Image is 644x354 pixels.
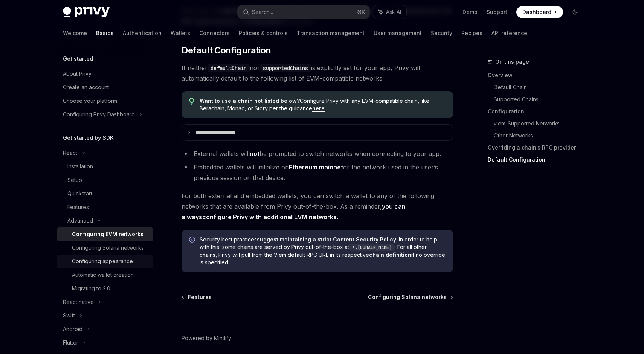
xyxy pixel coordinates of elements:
[63,24,87,42] a: Welcome
[72,243,144,252] div: Configuring Solana networks
[63,148,77,157] div: React
[569,6,581,18] button: Toggle dark mode
[250,150,259,157] strong: not
[57,227,153,241] a: Configuring EVM networks
[252,8,273,17] div: Search...
[369,252,411,258] a: chain definition
[57,241,153,255] a: Configuring Solana networks
[72,230,143,239] div: Configuring EVM networks
[522,8,551,16] span: Dashboard
[63,110,135,119] div: Configuring Privy Dashboard
[63,133,114,142] h5: Get started by SDK
[57,67,153,81] a: About Privy
[373,5,406,19] button: Ask AI
[57,282,153,295] a: Migrating to 2.0
[67,216,93,225] div: Advanced
[182,148,453,159] li: External wallets will be prompted to switch networks when connecting to your app.
[200,97,446,112] span: Configure Privy with any EVM-compatible chain, like Berachain, Monad, or Story per the guidance .
[488,142,587,154] a: Overriding a chain’s RPC provider
[63,325,82,334] div: Android
[67,203,89,212] div: Features
[368,293,452,301] a: Configuring Solana networks
[189,237,197,244] svg: Info
[63,69,92,78] div: About Privy
[72,257,133,266] div: Configuring appearance
[200,236,446,266] span: Security best practices . In order to help with this, some chains are served by Privy out-of-the-...
[63,54,93,63] h5: Get started
[386,8,401,16] span: Ask AI
[488,154,587,166] a: Default Configuration
[494,81,587,93] a: Default Chain
[488,105,587,117] a: Configuration
[72,284,110,293] div: Migrating to 2.0
[57,187,153,200] a: Quickstart
[63,311,75,320] div: Swift
[57,268,153,282] a: Automatic wallet creation
[63,7,110,17] img: dark logo
[260,64,311,72] code: supportedChains
[202,213,337,221] a: configure Privy with additional EVM networks
[487,8,507,16] a: Support
[63,338,78,347] div: Flutter
[57,160,153,173] a: Installation
[182,203,406,221] strong: you can always .
[57,255,153,268] a: Configuring appearance
[257,236,396,243] a: suggest maintaining a strict Content Security Policy
[462,8,478,16] a: Demo
[289,163,343,171] strong: Ethereum mainnet
[461,24,482,42] a: Recipes
[182,334,231,342] a: Powered by Mintlify
[67,189,92,198] div: Quickstart
[239,24,288,42] a: Policies & controls
[182,191,453,222] span: For both external and embedded wallets, you can switch a wallet to any of the following networks ...
[63,96,117,105] div: Choose your platform
[171,24,190,42] a: Wallets
[491,24,527,42] a: API reference
[208,64,250,72] code: defaultChain
[494,117,587,130] a: viem-Supported Networks
[431,24,452,42] a: Security
[63,83,109,92] div: Create an account
[349,244,395,251] code: *.[DOMAIN_NAME]
[494,130,587,142] a: Other Networks
[200,98,300,104] strong: Want to use a chain not listed below?
[67,175,82,185] div: Setup
[72,270,134,279] div: Automatic wallet creation
[189,98,194,105] svg: Tip
[488,69,587,81] a: Overview
[188,293,212,301] span: Features
[495,57,529,66] span: On this page
[57,94,153,108] a: Choose your platform
[297,24,365,42] a: Transaction management
[57,81,153,94] a: Create an account
[57,173,153,187] a: Setup
[312,105,325,112] a: here
[63,298,94,307] div: React native
[182,293,212,301] a: Features
[516,6,563,18] a: Dashboard
[182,44,271,56] span: Default Configuration
[182,162,453,183] li: Embedded wallets will initialize on or the network used in the user’s previous session on that de...
[199,24,230,42] a: Connectors
[368,293,447,301] span: Configuring Solana networks
[238,5,369,19] button: Search...⌘K
[494,93,587,105] a: Supported Chains
[67,162,93,171] div: Installation
[374,24,422,42] a: User management
[57,200,153,214] a: Features
[357,9,365,15] span: ⌘ K
[96,24,114,42] a: Basics
[182,63,453,84] span: If neither nor is explicitly set for your app, Privy will automatically default to the following ...
[123,24,162,42] a: Authentication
